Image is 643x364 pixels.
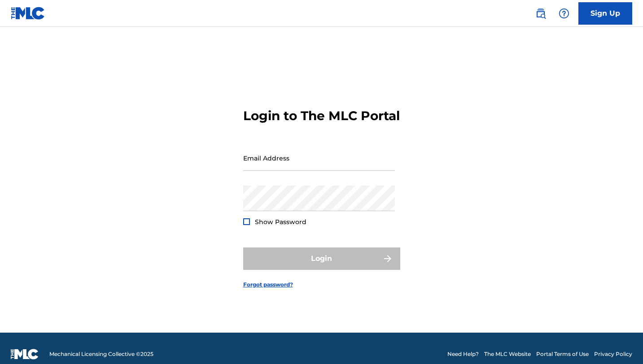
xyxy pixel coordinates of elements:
a: Need Help? [447,350,479,358]
img: MLC Logo [11,7,45,20]
h3: Login to The MLC Portal [243,108,400,124]
img: search [535,8,546,19]
span: Mechanical Licensing Collective © 2025 [49,350,153,358]
a: Public Search [532,4,550,22]
a: Portal Terms of Use [536,350,589,358]
span: Show Password [255,218,306,226]
img: help [559,8,569,19]
a: Sign Up [578,2,632,25]
a: Forgot password? [243,281,293,289]
img: logo [11,349,39,360]
iframe: Chat Widget [598,321,643,364]
a: The MLC Website [484,350,531,358]
div: Help [555,4,573,22]
a: Privacy Policy [594,350,632,358]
